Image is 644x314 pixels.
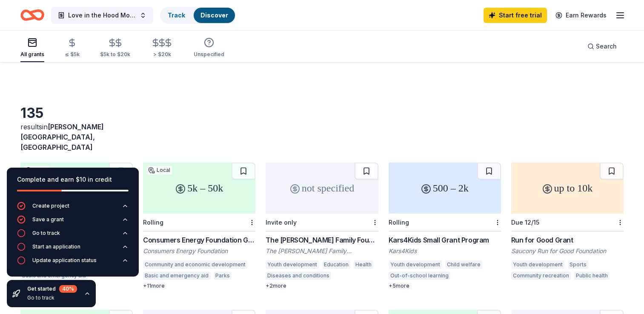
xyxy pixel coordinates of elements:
[32,203,69,209] div: Create project
[17,256,129,270] button: Update application status
[194,51,224,58] div: Unspecified
[151,34,173,62] button: > $20k
[266,163,378,214] div: not specified
[143,163,255,214] div: 5k – 50k
[51,7,153,24] button: Love in the Hood Movement
[168,11,185,19] a: Track
[32,216,64,223] div: Save a grant
[32,257,97,264] div: Update application status
[266,163,378,289] a: not specifiedInvite onlyThe [PERSON_NAME] Family Foundation GrantThe [PERSON_NAME] Family Foundat...
[266,271,331,280] div: Diseases and conditions
[389,163,501,289] a: 500 – 2kRollingKars4Kids Small Grant ProgramKars4KidsYouth developmentChild welfareOut-of-school ...
[160,7,236,24] button: TrackDiscover
[17,229,129,243] button: Go to track
[266,283,378,289] div: + 2 more
[65,34,80,62] button: ≤ $5k
[27,294,77,301] div: Go to track
[32,230,60,237] div: Go to track
[389,271,450,280] div: Out-of-school learning
[146,166,172,174] div: Local
[17,243,129,256] button: Start an application
[20,123,104,151] span: [PERSON_NAME][GEOGRAPHIC_DATA], [GEOGRAPHIC_DATA]
[194,34,224,62] button: Unspecified
[143,260,247,269] div: Community and economic development
[581,38,624,55] button: Search
[389,283,501,289] div: + 5 more
[335,271,369,280] div: Environment
[32,243,80,250] div: Start an application
[143,271,210,280] div: Basic and emergency aid
[322,260,350,269] div: Education
[511,163,624,283] a: up to 10kDue 12/15Run for Good GrantSaucony Run for Good FoundationYouth developmentSportsCommuni...
[59,285,77,293] div: 40 %
[100,51,130,58] div: $5k to $20k
[143,247,255,255] div: Consumers Energy Foundation
[511,247,624,255] div: Saucony Run for Good Foundation
[550,8,612,23] a: Earn Rewards
[266,260,319,269] div: Youth development
[354,260,373,269] div: Health
[151,51,173,58] div: > $20k
[143,163,255,289] a: 5k – 50kLocalRollingConsumers Energy Foundation GrantConsumers Energy FoundationCommunity and eco...
[20,105,133,122] div: 135
[511,260,564,269] div: Youth development
[484,8,547,23] a: Start free trial
[68,10,136,20] span: Love in the Hood Movement
[266,219,297,226] div: Invite only
[445,260,482,269] div: Child welfare
[17,202,129,215] button: Create project
[266,235,378,245] div: The [PERSON_NAME] Family Foundation Grant
[20,122,133,152] div: results
[389,247,501,255] div: Kars4Kids
[20,51,44,58] div: All grants
[143,219,163,226] div: Rolling
[511,163,624,214] div: up to 10k
[100,34,130,62] button: $5k to $20k
[214,271,232,280] div: Parks
[65,51,80,58] div: ≤ $5k
[20,123,104,151] span: in
[511,219,539,226] div: Due 12/15
[511,271,571,280] div: Community recreation
[389,163,501,214] div: 500 – 2k
[200,11,228,19] a: Discover
[266,247,378,255] div: The [PERSON_NAME] Family Foundation
[389,219,409,226] div: Rolling
[389,235,501,245] div: Kars4Kids Small Grant Program
[27,285,77,293] div: Get started
[596,41,617,51] span: Search
[143,235,255,245] div: Consumers Energy Foundation Grant
[568,260,588,269] div: Sports
[17,215,129,229] button: Save a grant
[17,174,129,185] div: Complete and earn $10 in credit
[389,260,442,269] div: Youth development
[20,34,44,62] button: All grants
[574,271,610,280] div: Public health
[143,283,255,289] div: + 11 more
[511,235,624,245] div: Run for Good Grant
[20,5,44,25] a: Home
